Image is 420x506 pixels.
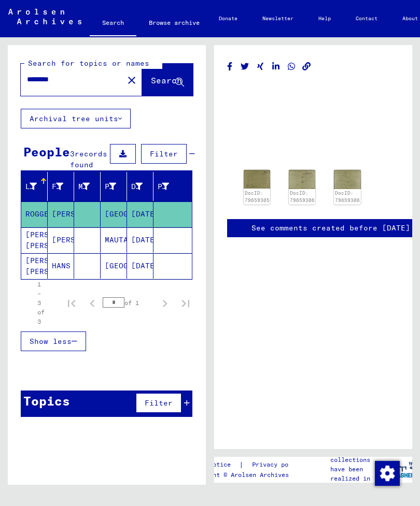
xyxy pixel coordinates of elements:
div: Topics [23,392,70,410]
a: See comments created before [DATE] [251,223,410,234]
mat-cell: [DATE] [127,201,153,227]
button: Copy link [301,60,312,73]
mat-cell: [GEOGRAPHIC_DATA] [101,253,127,279]
div: Date of Birth [131,178,156,195]
button: Filter [136,393,181,413]
mat-cell: [PERSON_NAME] [PERSON_NAME] [21,227,48,253]
a: DocID: 79659305 [245,190,270,203]
div: Maiden Name [78,181,90,192]
img: 002.jpg [334,170,360,189]
div: Prisoner # [158,178,182,195]
button: Share on LinkedIn [271,60,282,73]
img: yv_logo.png [381,456,419,482]
mat-cell: [PERSON_NAME] [48,227,74,253]
div: Prisoner # [158,181,169,192]
button: Filter [141,144,187,164]
span: Search [151,75,182,85]
button: Search [142,64,193,96]
a: Privacy policy [244,459,315,470]
div: Place of Birth [105,178,129,195]
mat-cell: HANS [48,253,74,279]
mat-header-cell: Last Name [21,172,48,201]
div: Last Name [25,181,37,192]
button: Archival tree units [21,109,131,128]
mat-header-cell: Maiden Name [74,172,101,201]
mat-header-cell: Place of Birth [101,172,127,201]
p: have been realized in partnership with [330,465,388,502]
div: 1 – 3 of 3 [37,280,45,326]
button: Share on WhatsApp [286,60,297,73]
span: Show less [30,337,72,346]
div: Place of Birth [105,181,116,192]
mat-icon: close [125,74,138,86]
a: Newsletter [250,6,306,31]
img: Arolsen_neg.svg [8,9,81,24]
button: Clear [121,69,142,90]
span: Filter [150,149,178,158]
a: Help [306,6,343,31]
span: records found [70,149,107,169]
button: Show less [21,331,86,351]
mat-cell: [PERSON_NAME] [PERSON_NAME] [21,253,48,279]
a: DocID: 79659306 [290,190,315,203]
p: Copyright © Arolsen Archives, 2021 [187,470,315,480]
button: Next page [155,293,175,313]
div: First Name [52,181,63,192]
div: of 1 [103,298,155,308]
img: 001.jpg [289,170,315,189]
mat-header-cell: First Name [48,172,74,201]
button: Share on Facebook [225,60,235,73]
img: Change consent [375,461,400,486]
button: Share on Xing [255,60,266,73]
div: | [187,459,315,470]
div: First Name [52,178,76,195]
a: Contact [343,6,390,31]
img: 001.jpg [244,170,270,189]
span: Filter [145,398,173,408]
mat-label: Search for topics or names [28,59,149,68]
mat-header-cell: Prisoner # [153,172,192,201]
span: 3 [70,149,75,158]
a: Donate [206,6,250,31]
div: Change consent [374,460,399,485]
mat-cell: [GEOGRAPHIC_DATA] [101,201,127,227]
div: Last Name [25,178,50,195]
mat-cell: MAUTA [101,227,127,253]
a: DocID: 79659306 [335,190,360,203]
div: Maiden Name [78,178,103,195]
div: Date of Birth [131,181,143,192]
mat-cell: [PERSON_NAME] [48,201,74,227]
mat-cell: [DATE] [127,253,153,279]
button: Previous page [82,293,103,313]
mat-cell: ROGGE [21,201,48,227]
a: Search [90,10,136,37]
button: Share on Twitter [240,60,250,73]
button: First page [61,293,82,313]
button: Last page [175,293,196,313]
mat-cell: [DATE] [127,227,153,253]
a: Browse archive [136,10,212,35]
mat-header-cell: Date of Birth [127,172,153,201]
div: People [23,142,70,161]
